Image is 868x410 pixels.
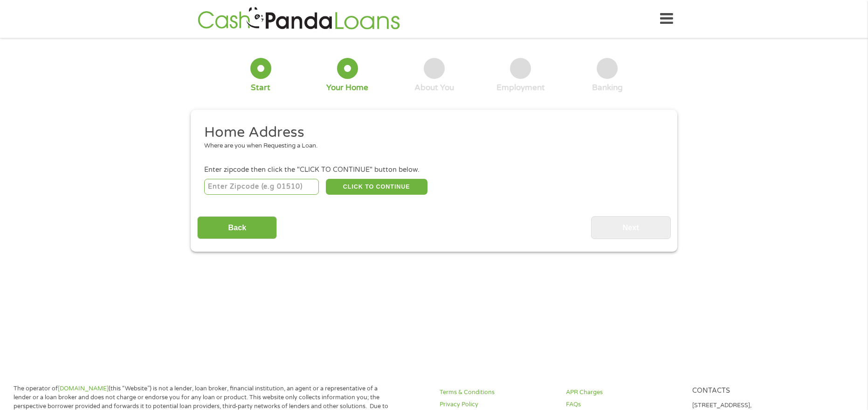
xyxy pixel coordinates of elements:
input: Next [591,216,671,239]
div: Banking [592,83,623,93]
div: Employment [496,83,545,93]
a: APR Charges [566,388,681,397]
input: Enter Zipcode (e.g 01510) [204,179,319,195]
h4: Contacts [692,387,807,396]
img: GetLoanNow Logo [195,6,403,32]
div: About You [414,83,454,93]
h2: Home Address [204,123,657,142]
a: Terms & Conditions [440,388,554,397]
div: Where are you when Requesting a Loan. [204,141,657,151]
input: Back [197,216,277,239]
a: [DOMAIN_NAME] [58,385,109,392]
button: CLICK TO CONTINUE [326,179,427,195]
div: Enter zipcode then click the "CLICK TO CONTINUE" button below. [204,165,664,175]
div: Start [251,83,270,93]
div: Your Home [326,83,368,93]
